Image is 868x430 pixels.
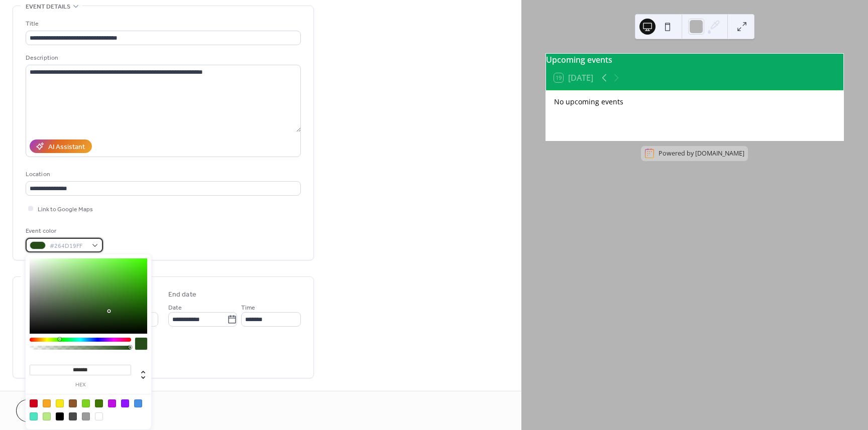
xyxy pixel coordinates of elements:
span: Event details [26,2,70,12]
div: Powered by [659,149,744,158]
div: No upcoming events [554,96,835,107]
div: #F8E71C [56,399,64,407]
span: Link to Google Maps [38,204,93,215]
div: #9013FE [121,399,129,407]
div: Title [26,19,299,29]
button: Cancel [16,399,78,422]
div: #4A90E2 [134,399,142,407]
div: #BD10E0 [108,399,116,407]
label: hex [30,382,131,388]
div: Upcoming events [546,54,843,66]
button: AI Assistant [30,139,92,153]
div: #7ED321 [82,399,90,407]
div: Location [26,169,299,180]
div: #F5A623 [43,399,51,407]
a: [DOMAIN_NAME] [695,149,744,158]
span: #264D19FF [50,241,87,251]
div: #D0021B [30,399,38,407]
div: #4A4A4A [69,412,77,420]
div: #8B572A [69,399,77,407]
div: #B8E986 [43,412,51,420]
div: #FFFFFF [95,412,103,420]
div: #417505 [95,399,103,407]
div: End date [168,290,196,300]
div: AI Assistant [48,142,85,153]
span: Date [168,303,182,313]
div: Event color [26,226,101,236]
div: #50E3C2 [30,412,38,420]
span: Time [241,303,255,313]
div: #000000 [56,412,64,420]
div: Description [26,53,299,63]
div: #9B9B9B [82,412,90,420]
